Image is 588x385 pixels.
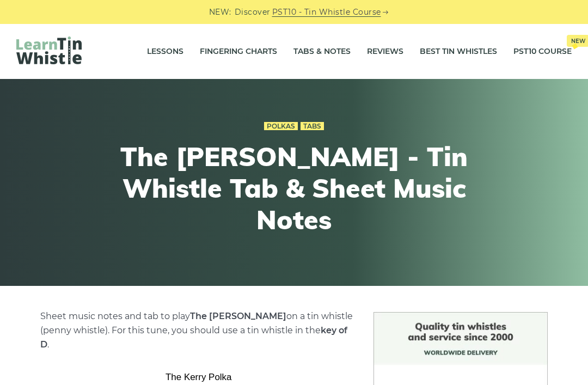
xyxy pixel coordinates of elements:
a: Tabs [301,122,324,131]
a: Lessons [147,38,183,65]
a: Reviews [367,38,403,65]
p: Sheet music notes and tab to play on a tin whistle (penny whistle). For this tune, you should use... [40,309,358,352]
a: Fingering Charts [200,38,277,65]
strong: key of D [40,325,347,350]
a: Polkas [264,122,298,131]
strong: The [PERSON_NAME] [190,311,286,321]
a: Best Tin Whistles [420,38,497,65]
img: LearnTinWhistle.com [16,36,82,64]
a: Tabs & Notes [293,38,351,65]
a: PST10 CourseNew [513,38,572,65]
h1: The [PERSON_NAME] - Tin Whistle Tab & Sheet Music Notes [94,141,494,235]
